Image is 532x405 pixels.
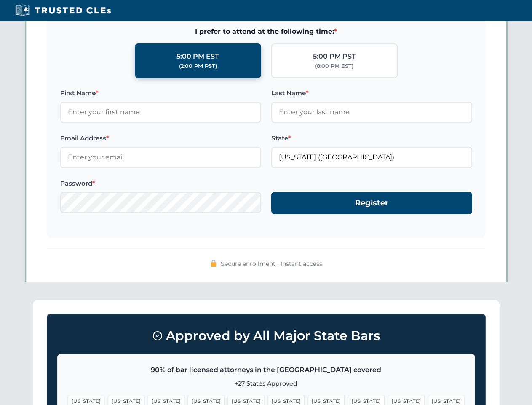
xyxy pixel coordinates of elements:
[60,88,261,98] label: First Name
[13,4,113,17] img: Trusted CLEs
[60,178,261,189] label: Password
[210,260,217,267] img: 🔒
[271,88,472,98] label: Last Name
[271,192,472,214] button: Register
[271,102,472,123] input: Enter your last name
[68,379,465,388] p: +27 States Approved
[176,51,219,62] div: 5:00 PM EST
[315,62,353,70] div: (8:00 PM EST)
[60,26,472,37] span: I prefer to attend at the following time:
[179,62,217,70] div: (2:00 PM PST)
[313,51,356,62] div: 5:00 PM PST
[68,364,465,375] p: 90% of bar licensed attorneys in the [GEOGRAPHIC_DATA] covered
[271,133,472,143] label: State
[221,259,322,268] span: Secure enrollment • Instant access
[60,133,261,143] label: Email Address
[60,147,261,168] input: Enter your email
[271,147,472,168] input: Florida (FL)
[60,102,261,123] input: Enter your first name
[57,324,475,347] h3: Approved by All Major State Bars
